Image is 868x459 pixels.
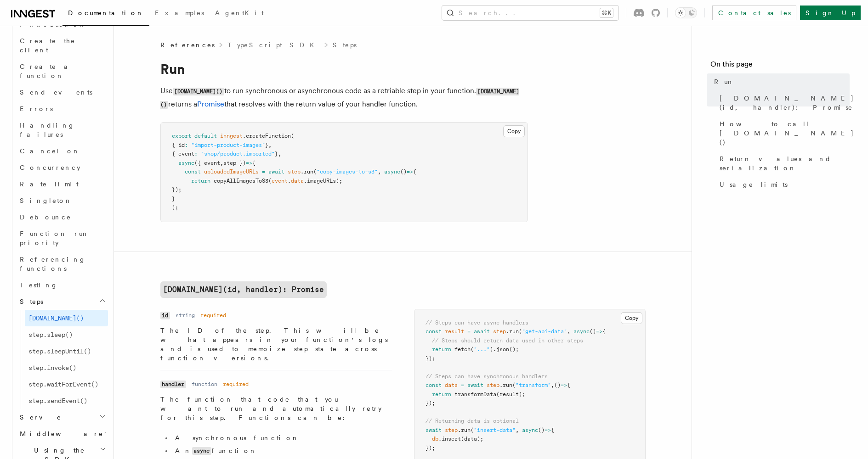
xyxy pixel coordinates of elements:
[191,178,210,184] span: return
[20,281,58,289] span: Testing
[201,151,275,157] span: "shop/product.imported"
[16,33,108,58] a: Create the client
[461,382,464,388] span: =
[16,413,62,422] span: Serve
[227,40,320,50] a: TypeScript SDK
[172,186,182,193] span: });
[194,133,217,139] span: default
[214,178,268,184] span: copyAllImagesToS3
[496,391,525,397] span: (result);
[192,381,217,388] dd: function
[716,116,850,151] a: How to call [DOMAIN_NAME]()
[573,328,590,335] span: async
[25,310,108,326] a: [DOMAIN_NAME]()
[223,160,246,166] span: step })
[461,436,483,442] span: (data);
[425,328,442,335] span: const
[220,133,243,139] span: inngest
[28,331,73,338] span: step.sleep()
[16,225,108,251] a: Function run priority
[16,84,108,101] a: Send events
[551,427,554,433] span: {
[160,88,520,109] code: [DOMAIN_NAME]()
[291,178,304,184] span: data
[16,310,108,409] div: Steps
[621,312,642,324] button: Copy
[493,328,506,335] span: step
[445,382,458,388] span: data
[172,151,194,157] span: { event
[714,77,734,86] span: Run
[432,436,438,442] span: db
[192,447,211,455] code: async
[155,9,204,17] span: Examples
[301,168,313,175] span: .run
[173,88,224,95] code: [DOMAIN_NAME]()
[503,125,525,137] button: Copy
[210,3,269,25] a: AgentKit
[288,178,291,184] span: .
[160,281,327,298] a: [DOMAIN_NAME](id, handler): Promise
[20,37,75,54] span: Create the client
[272,178,288,184] span: event
[160,395,392,422] p: The function that code that you want to run and automatically retry for this step. Functions can be:
[68,9,144,17] span: Documentation
[522,427,538,433] span: async
[425,400,435,406] span: });
[432,391,451,397] span: return
[487,382,499,388] span: step
[20,89,92,96] span: Send events
[278,151,281,157] span: ,
[425,355,435,362] span: });
[172,433,392,442] li: A synchronous function
[720,94,854,112] span: [DOMAIN_NAME](id, handler): Promise
[16,251,108,277] a: Referencing functions
[467,328,471,335] span: =
[567,382,570,388] span: {
[20,122,75,138] span: Handling failures
[445,328,464,335] span: result
[425,427,442,433] span: await
[454,391,496,397] span: transformData
[25,343,108,359] a: step.sleepUntil()
[172,133,191,139] span: export
[20,63,74,79] span: Create a function
[178,160,194,166] span: async
[20,197,72,204] span: Singleton
[16,117,108,143] a: Handling failures
[425,418,519,424] span: // Returning data is optional
[246,160,252,166] span: =>
[25,359,108,376] a: step.invoke()
[16,209,108,225] a: Debounce
[160,40,215,50] span: References
[16,429,103,438] span: Middleware
[25,392,108,409] a: step.sendEvent()
[519,328,522,335] span: (
[590,328,596,335] span: ()
[425,319,528,326] span: // Steps can have async handlers
[28,381,98,388] span: step.waitForEvent()
[384,168,400,175] span: async
[313,168,317,175] span: (
[522,328,567,335] span: "get-api-data"
[554,382,561,388] span: ()
[16,409,108,425] button: Serve
[516,382,551,388] span: "transform"
[223,381,249,388] dd: required
[710,73,850,90] a: Run
[16,297,43,306] span: Steps
[16,293,108,310] button: Steps
[425,382,442,388] span: const
[28,314,84,322] span: [DOMAIN_NAME]()
[474,427,516,433] span: "insert-data"
[16,192,108,209] a: Singleton
[20,147,80,155] span: Cancel on
[413,168,416,175] span: {
[425,373,548,380] span: // Steps can have synchronous handlers
[551,382,554,388] span: ,
[800,6,861,20] a: Sign Up
[474,328,490,335] span: await
[600,8,613,17] kbd: ⌘K
[442,6,618,20] button: Search...⌘K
